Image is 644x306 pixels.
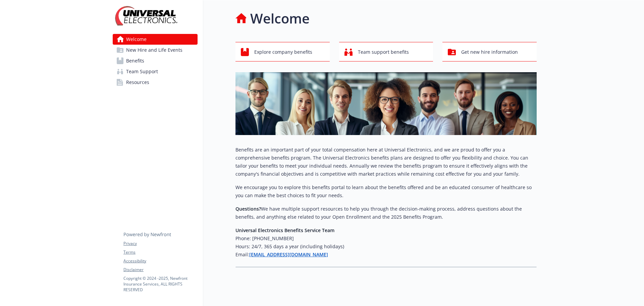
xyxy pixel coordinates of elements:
a: Benefits [113,55,198,66]
p: We have multiple support resources to help you through the decision-making process, address quest... [235,205,537,221]
a: New Hire and Life Events [113,45,198,55]
p: Benefits are an important part of your total compensation here at Universal Electronics, and we a... [235,146,537,178]
a: Terms [123,249,197,255]
h1: Welcome [250,8,310,29]
a: Privacy [123,241,197,247]
p: Copyright © 2024 - 2025 , Newfront Insurance Services, ALL RIGHTS RESERVED [123,275,197,293]
span: Resources [126,77,149,88]
button: Explore company benefits [235,42,330,61]
span: Team Support [126,66,158,77]
h6: Hours: 24/7, 365 days a year (including holidays)​ [235,243,537,251]
span: Welcome [126,34,147,45]
h6: Email: [235,251,537,259]
a: Accessibility [123,258,197,264]
a: Welcome [113,34,198,45]
button: Team support benefits [339,42,433,61]
a: Disclaimer [123,267,197,273]
span: Team support benefits [358,46,409,58]
h6: Phone: [PHONE_NUMBER] [235,234,537,243]
span: Get new hire information [461,46,518,58]
span: Explore company benefits [254,46,312,58]
p: We encourage you to explore this benefits portal to learn about the benefits offered and be an ed... [235,183,537,200]
span: New Hire and Life Events [126,45,182,55]
strong: Questions? [235,206,261,212]
strong: Universal Electronics Benefits Service Team [235,227,334,233]
a: Resources [113,77,198,88]
span: Benefits [126,55,144,66]
a: Team Support [113,66,198,77]
img: overview page banner [235,72,537,135]
button: Get new hire information [442,42,537,61]
a: [EMAIL_ADDRESS][DOMAIN_NAME] [249,251,328,258]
